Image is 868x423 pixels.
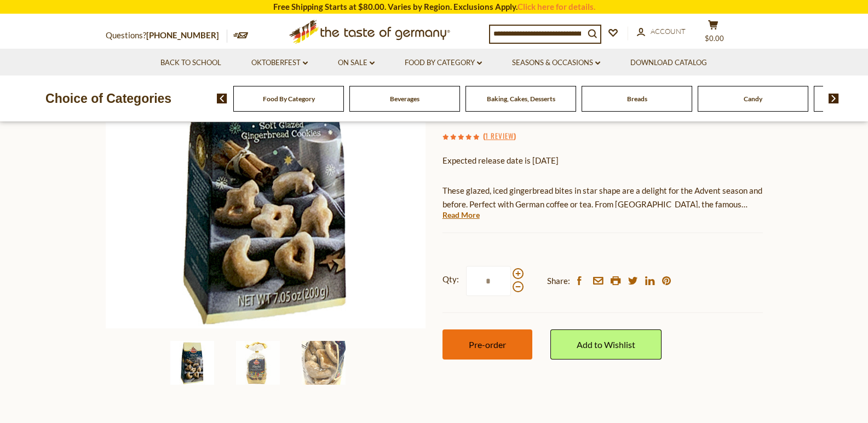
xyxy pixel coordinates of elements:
[338,57,375,69] a: On Sale
[442,210,480,221] a: Read More
[469,339,506,350] span: Pre-order
[705,34,724,43] span: $0.00
[170,341,214,385] img: Wicklein "Nuernberger Allerlei" Iced Gingerbread Cookies, Assorted Shapes, in Bag 7 oz.
[518,2,595,11] a: Click here for details.
[390,95,419,103] a: Beverages
[697,20,730,47] button: $0.00
[483,130,516,141] span: ( )
[302,341,346,385] img: Wicklein "Nuernberger Allerlei" Iced Gingerbread Cookies, Assorted Shapes, in Bag 7 oz.
[627,95,647,103] a: Breads
[106,28,227,43] p: Questions?
[466,266,511,296] input: Qty:
[547,274,570,288] span: Share:
[744,95,762,103] a: Candy
[236,341,280,385] img: old design
[651,27,686,36] span: Account
[637,26,686,38] a: Account
[485,130,514,142] a: 1 Review
[160,57,221,69] a: Back to School
[217,94,227,103] img: previous arrow
[251,57,308,69] a: Oktoberfest
[442,273,459,286] strong: Qty:
[442,329,532,360] button: Pre-order
[146,30,219,40] a: [PHONE_NUMBER]
[442,184,763,211] p: These glazed, iced gingerbread bites in star shape are a delight for the Advent season and before...
[405,57,482,69] a: Food By Category
[829,94,839,103] img: next arrow
[630,57,707,69] a: Download Catalog
[263,95,315,103] a: Food By Category
[512,57,600,69] a: Seasons & Occasions
[106,8,426,328] img: Wicklein "Nuernberger Allerlei" Iced Gingerbread Cookies, Assorted Shapes, in Bag 7 oz.
[550,329,662,360] a: Add to Wishlist
[442,154,763,167] p: Expected release date is [DATE]
[487,95,555,103] a: Baking, Cakes, Desserts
